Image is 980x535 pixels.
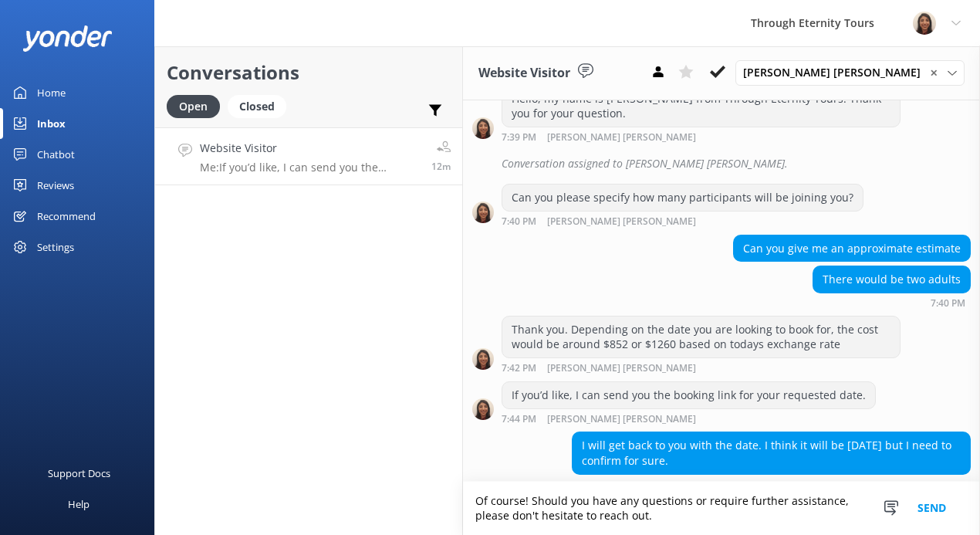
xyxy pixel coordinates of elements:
[155,127,462,185] a: Website VisitorMe:If you’d like, I can send you the booking link for your requested date.12m
[478,63,570,83] h3: Website Visitor
[931,299,965,308] strong: 7:40 PM
[502,151,971,177] div: Conversation assigned to [PERSON_NAME] [PERSON_NAME].
[502,217,536,227] strong: 7:40 PM
[37,170,74,201] div: Reviews
[200,161,420,174] p: Me: If you’d like, I can send you the booking link for your requested date.
[23,25,112,51] img: yonder-white-logo.png
[931,480,965,489] strong: 7:45 PM
[547,364,696,374] span: [PERSON_NAME] [PERSON_NAME]
[573,432,970,473] div: I will get back to you with the date. I think it will be [DATE] but I need to confirm for sure.
[813,297,971,308] div: 07:40pm 20-Aug-2025 (UTC +02:00) Europe/Amsterdam
[502,317,900,357] div: Thank you. Depending on the date you are looking to book for, the cost would be around $852 or $1...
[502,133,536,143] strong: 7:39 PM
[200,140,420,157] h4: Website Visitor
[431,160,451,173] span: 07:44pm 20-Aug-2025 (UTC +02:00) Europe/Amsterdam
[228,97,294,114] a: Closed
[37,108,66,139] div: Inbox
[502,185,863,211] div: Can you please specify how many participants will be joining you?
[68,489,90,520] div: Help
[37,232,74,262] div: Settings
[502,364,536,374] strong: 7:42 PM
[502,413,876,425] div: 07:44pm 20-Aug-2025 (UTC +02:00) Europe/Amsterdam
[502,86,900,127] div: Hello, my name is [PERSON_NAME] from Through Eternity Tours. Thank you for your question.
[502,215,863,227] div: 07:40pm 20-Aug-2025 (UTC +02:00) Europe/Amsterdam
[37,201,96,232] div: Recommend
[502,415,536,425] strong: 7:44 PM
[472,151,971,177] div: 2025-08-20T17:39:46.171
[228,95,286,118] div: Closed
[463,482,980,535] textarea: Of course! Should you have any questions or require further assistance, please don't hesitate to ...
[37,77,66,108] div: Home
[167,95,220,118] div: Open
[502,131,901,143] div: 07:39pm 20-Aug-2025 (UTC +02:00) Europe/Amsterdam
[167,97,228,114] a: Open
[903,482,961,535] button: Send
[502,362,901,374] div: 07:42pm 20-Aug-2025 (UTC +02:00) Europe/Amsterdam
[547,217,696,227] span: [PERSON_NAME] [PERSON_NAME]
[167,58,451,87] h2: Conversations
[572,479,971,489] div: 07:45pm 20-Aug-2025 (UTC +02:00) Europe/Amsterdam
[37,139,75,170] div: Chatbot
[547,415,696,425] span: [PERSON_NAME] [PERSON_NAME]
[913,12,936,35] img: 725-1755267273.png
[502,382,875,408] div: If you’d like, I can send you the booking link for your requested date.
[734,235,970,262] div: Can you give me an approximate estimate
[930,66,938,80] span: ✕
[48,458,110,489] div: Support Docs
[813,266,970,293] div: There would be two adults
[547,133,696,143] span: [PERSON_NAME] [PERSON_NAME]
[735,60,965,85] div: Assign User
[743,64,930,81] span: [PERSON_NAME] [PERSON_NAME]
